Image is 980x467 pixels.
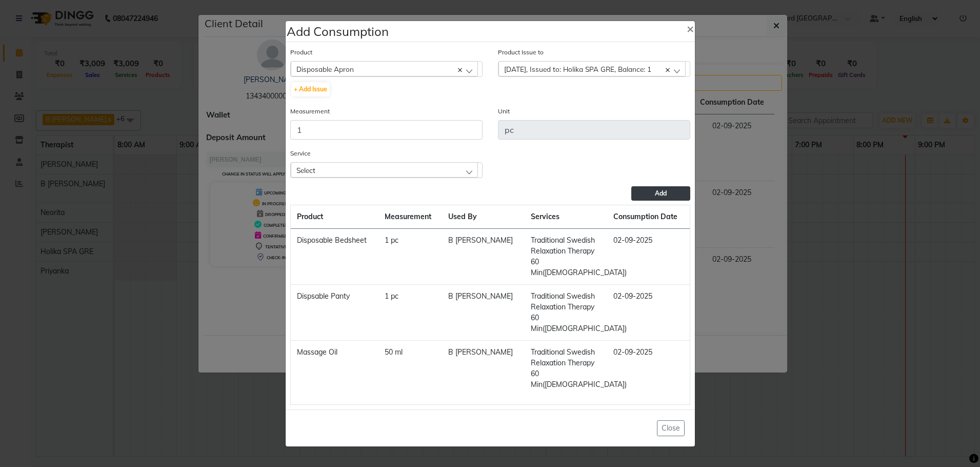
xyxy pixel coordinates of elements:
[678,14,702,43] button: Close
[607,284,689,340] td: 02-09-2025
[296,65,354,73] span: Disposable Apron
[296,166,315,174] span: Select
[291,82,330,96] button: + Add Issue
[525,228,607,284] td: Traditional Swedish Relaxation Therapy 60 Min([DEMOGRAPHIC_DATA])
[442,228,525,284] td: B [PERSON_NAME]
[525,205,607,229] th: Services
[291,205,379,229] th: Product
[607,340,689,396] td: 02-09-2025
[290,149,311,158] label: Service
[607,205,689,229] th: Consumption Date
[504,65,651,73] span: [DATE], Issued to: Holika SPA GRE, Balance: 1
[525,340,607,396] td: Traditional Swedish Relaxation Therapy 60 Min([DEMOGRAPHIC_DATA])
[657,420,685,436] button: Close
[378,284,442,340] td: 1 pc
[655,189,667,197] span: Add
[442,340,525,396] td: B [PERSON_NAME]
[687,21,694,36] span: ×
[378,228,442,284] td: 1 pc
[291,228,379,284] td: Disposable Bedsheet
[498,48,544,57] label: Product Issue to
[378,205,442,229] th: Measurement
[290,48,312,57] label: Product
[525,284,607,340] td: Traditional Swedish Relaxation Therapy 60 Min([DEMOGRAPHIC_DATA])
[378,340,442,396] td: 50 ml
[291,340,379,396] td: Massage Oil
[291,284,379,340] td: Dispsable Panty
[290,107,330,116] label: Measurement
[631,186,690,201] button: Add
[287,22,389,41] h4: Add Consumption
[442,205,525,229] th: Used By
[442,284,525,340] td: B [PERSON_NAME]
[498,107,510,116] label: Unit
[607,228,689,284] td: 02-09-2025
